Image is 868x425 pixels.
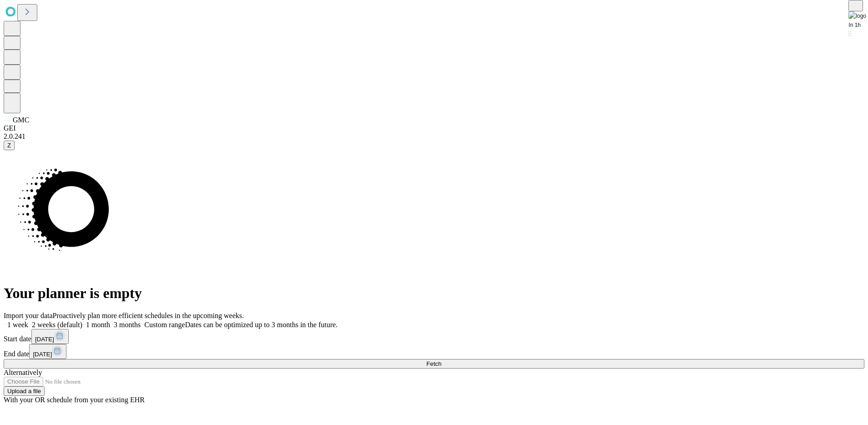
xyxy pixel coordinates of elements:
div: Start date [4,329,864,344]
span: Alternatively [4,369,42,376]
span: [DATE] [33,351,52,358]
span: Fetch [426,360,441,367]
span: Z [7,142,11,149]
div: End date [4,344,864,359]
button: Z [4,141,15,150]
h1: Your planner is empty [4,285,864,302]
button: Fetch [4,359,864,369]
span: Custom range [144,321,185,329]
button: [DATE] [29,344,66,359]
div: 2.0.241 [4,132,864,141]
span: 3 months [114,321,141,329]
span: 1 week [7,321,28,329]
span: 1 month [86,321,110,329]
span: GMC [13,116,29,124]
span: [DATE] [35,336,54,343]
span: Import your data [4,312,53,319]
img: logo [848,11,866,20]
div: In 1h [848,20,868,30]
span: With your OR schedule from your existing EHR [4,396,145,404]
div: GEI [4,124,864,132]
span: 2 weeks (default) [32,321,82,329]
span: Dates can be optimized up to 3 months in the future. [185,321,338,329]
button: Upload a file [4,386,45,396]
span: Proactively plan more efficient schedules in the upcoming weeks. [53,312,244,319]
button: [DATE] [31,329,69,344]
